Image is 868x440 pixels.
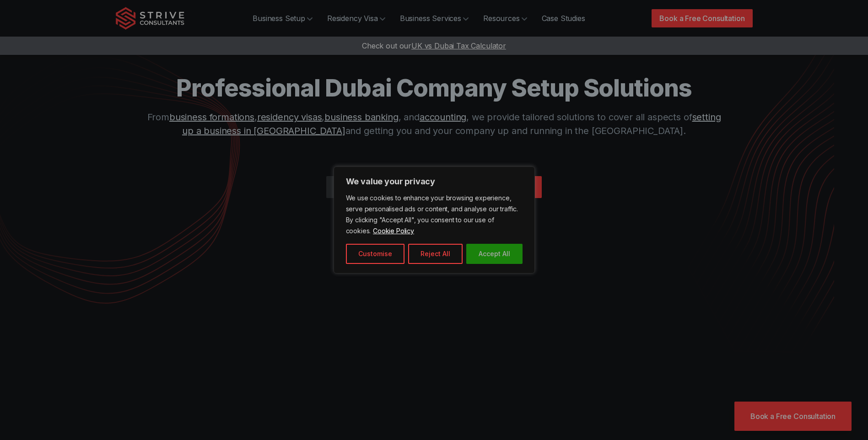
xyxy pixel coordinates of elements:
p: We use cookies to enhance your browsing experience, serve personalised ads or content, and analys... [346,193,523,236]
a: Cookie Policy [372,226,415,235]
button: Customise [346,244,404,264]
div: We value your privacy [334,166,535,274]
button: Accept All [466,244,523,264]
button: Reject All [408,244,463,264]
p: We value your privacy [346,176,523,187]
